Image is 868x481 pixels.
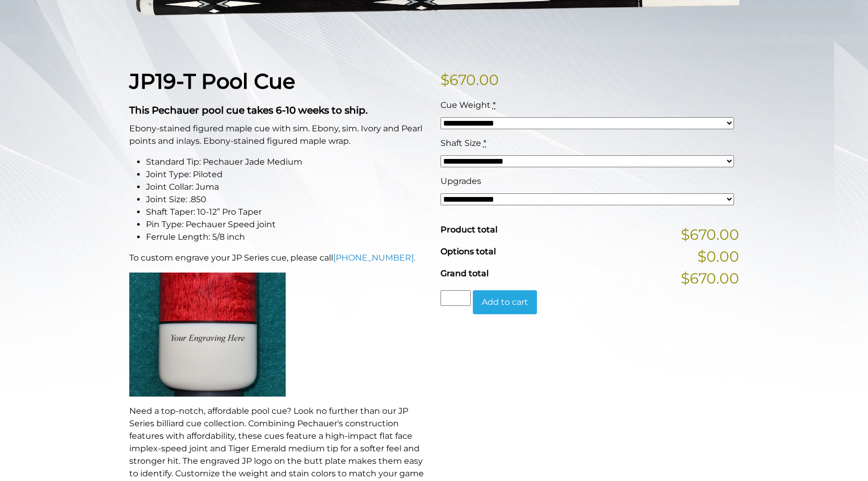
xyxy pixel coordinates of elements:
span: $670.00 [681,267,739,289]
li: Shaft Taper: 10-12” Pro Taper [146,206,428,218]
li: Ferrule Length: 5/8 inch [146,231,428,243]
span: $ [441,71,449,89]
strong: This Pechauer pool cue takes 6-10 weeks to ship. [129,104,368,116]
a: [PHONE_NUMBER]. [333,253,415,263]
abbr: required [493,100,496,110]
li: Joint Collar: Juma [146,181,428,193]
p: To custom engrave your JP Series cue, please call [129,252,428,264]
span: Options total [441,246,496,256]
li: Joint Type: Piloted [146,168,428,181]
li: Pin Type: Pechauer Speed joint [146,218,428,231]
p: Ebony-stained figured maple cue with sim. Ebony, sim. Ivory and Pearl points and inlays. Ebony-st... [129,122,428,147]
strong: JP19-T Pool Cue [129,68,295,94]
bdi: 670.00 [441,71,499,89]
button: Add to cart [473,290,537,314]
input: Product quantity [441,290,471,306]
span: $670.00 [681,224,739,245]
span: Grand total [441,268,488,278]
abbr: required [483,138,486,148]
li: Joint Size: .850 [146,193,428,206]
img: An image of a cue butt with the words "YOUR ENGRAVING HERE". [129,273,286,397]
span: Product total [441,225,497,235]
span: $0.00 [698,245,739,267]
li: Standard Tip: Pechauer Jade Medium [146,156,428,168]
span: Shaft Size [441,138,481,148]
span: Cue Weight [441,100,491,110]
span: Upgrades [441,176,481,186]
